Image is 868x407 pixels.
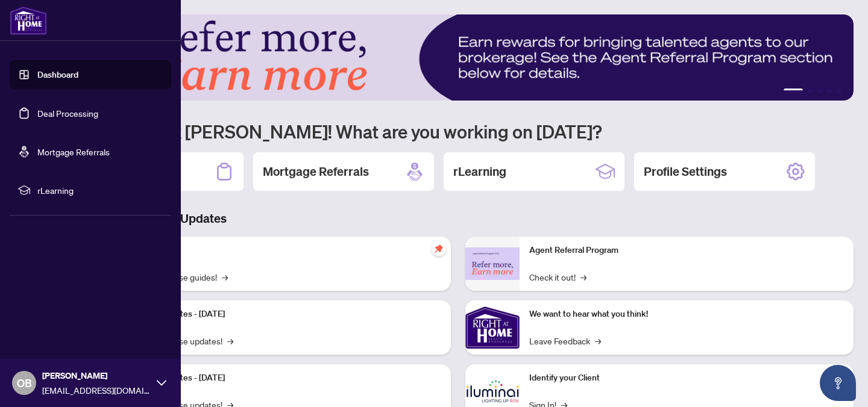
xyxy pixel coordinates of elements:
p: Platform Updates - [DATE] [127,308,441,321]
img: Agent Referral Program [465,247,520,281]
span: → [222,270,228,284]
span: → [227,334,233,347]
h2: Mortgage Referrals [263,163,369,180]
button: 4 [827,89,832,93]
img: We want to hear what you think! [465,300,520,355]
button: 2 [808,89,813,93]
img: Slide 0 [63,14,854,101]
p: Platform Updates - [DATE] [127,371,441,385]
p: We want to hear what you think! [529,308,844,321]
p: Agent Referral Program [529,244,844,257]
a: Dashboard [37,69,78,80]
span: OB [17,374,32,391]
h2: rLearning [453,163,506,180]
a: Leave Feedback→ [529,334,601,347]
h1: Welcome back [PERSON_NAME]! What are you working on [DATE]? [63,120,854,143]
button: 1 [784,89,803,93]
a: Mortgage Referrals [37,146,110,157]
span: pushpin [432,241,446,256]
span: → [595,334,601,347]
span: → [580,270,587,284]
span: rLearning [37,184,163,197]
p: Self-Help [127,244,441,257]
h2: Profile Settings [644,163,727,180]
button: 3 [817,89,822,93]
h3: Brokerage & Industry Updates [63,210,854,227]
img: logo [10,6,47,35]
button: Open asap [820,365,856,401]
a: Check it out!→ [529,270,587,284]
button: 5 [837,89,841,93]
span: [EMAIL_ADDRESS][DOMAIN_NAME] [42,384,151,397]
a: Deal Processing [37,108,98,119]
p: Identify your Client [529,371,844,385]
span: [PERSON_NAME] [42,369,151,382]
